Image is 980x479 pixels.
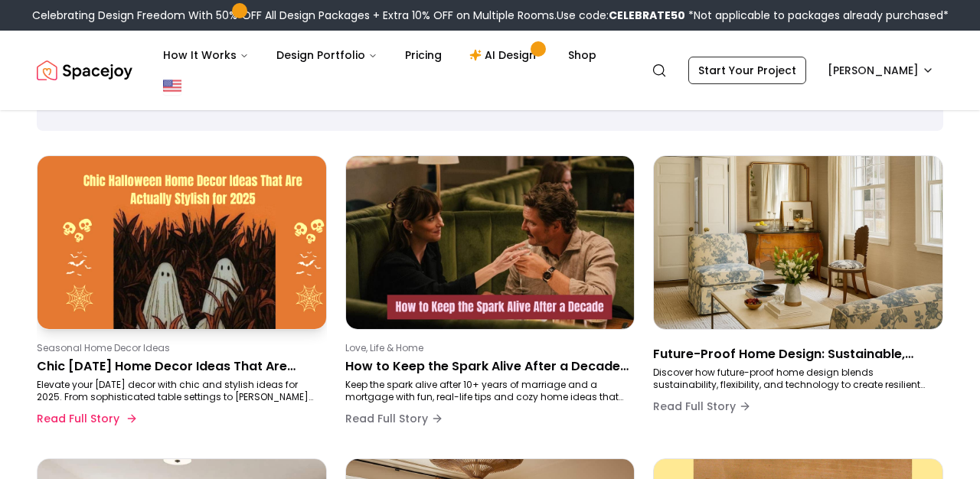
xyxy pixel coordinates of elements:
[653,391,751,422] button: Read Full Story
[264,40,390,70] button: Design Portfolio
[345,379,629,403] p: Keep the spark alive after 10+ years of marriage and a mortgage with fun, real-life tips and cozy...
[654,156,942,329] img: Future-Proof Home Design: Sustainable, Flexible Spaces for the Way We’ll Live in 2030
[37,342,321,354] p: Seasonal Home Decor Ideas
[557,8,685,23] span: Use code:
[151,40,261,70] button: How It Works
[818,57,943,84] button: [PERSON_NAME]
[37,403,135,434] button: Read Full Story
[37,155,327,440] a: Chic Halloween Home Decor Ideas That Are Actually Stylish for 2025Seasonal Home Decor IdeasChic [...
[345,403,443,434] button: Read Full Story
[37,31,943,110] nav: Global
[345,155,635,440] a: How to Keep the Spark Alive After a Decade (and a Mortgage)Love, Life & HomeHow to Keep the Spark...
[653,345,937,363] p: Future-Proof Home Design: Sustainable, Flexible Spaces for the Way We’ll Live in [DATE]
[151,40,609,70] nav: Main
[37,55,132,86] a: Spacejoy
[163,77,181,95] img: United States
[653,155,943,440] a: Future-Proof Home Design: Sustainable, Flexible Spaces for the Way We’ll Live in 2030Future-Proof...
[37,357,321,376] p: Chic [DATE] Home Decor Ideas That Are Actually Stylish for 2025
[688,57,806,84] a: Start Your Project
[37,55,132,86] img: Spacejoy Logo
[32,8,949,23] div: Celebrating Design Freedom With 50% OFF All Design Packages + Extra 10% OFF on Multiple Rooms.
[345,357,629,376] p: How to Keep the Spark Alive After a Decade (and a Mortgage)
[37,379,321,403] p: Elevate your [DATE] decor with chic and stylish ideas for 2025. From sophisticated table settings...
[393,40,454,70] a: Pricing
[346,156,635,329] img: How to Keep the Spark Alive After a Decade (and a Mortgage)
[685,8,949,23] span: *Not applicable to packages already purchased*
[556,40,609,70] a: Shop
[609,8,685,23] b: CELEBRATE50
[38,156,326,329] img: Chic Halloween Home Decor Ideas That Are Actually Stylish for 2025
[653,367,937,391] p: Discover how future-proof home design blends sustainability, flexibility, and technology to creat...
[457,40,553,70] a: AI Design
[345,342,629,354] p: Love, Life & Home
